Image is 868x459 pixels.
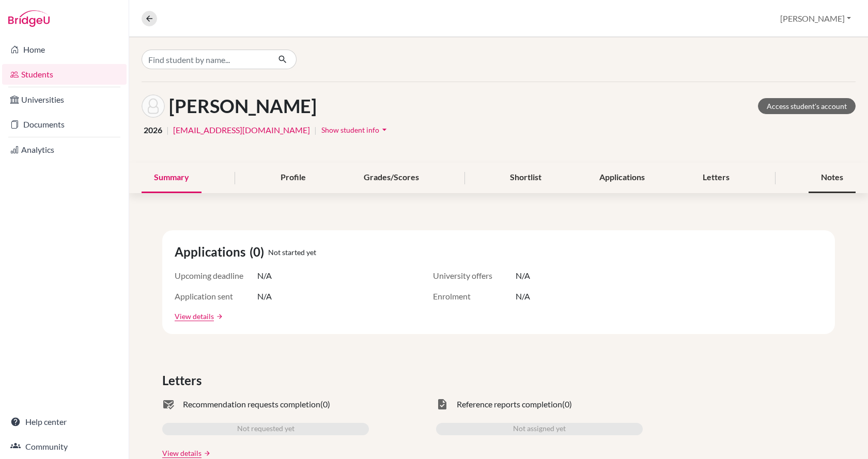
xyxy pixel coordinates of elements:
[516,270,530,282] span: N/A
[183,398,320,410] span: Recommendation requests completion
[321,122,390,138] button: Show student infoarrow_drop_down
[175,270,257,282] span: Upcoming deadline
[214,313,223,320] a: arrow_forward
[2,64,127,85] a: Students
[321,125,379,134] span: Show student info
[142,94,165,118] img: Vince László's avatar
[436,398,448,410] span: task
[166,124,169,136] span: |
[257,290,272,303] span: N/A
[162,448,202,458] a: View details
[2,114,127,135] a: Documents
[2,89,127,110] a: Universities
[144,124,162,136] span: 2026
[173,124,310,136] a: [EMAIL_ADDRESS][DOMAIN_NAME]
[587,163,657,193] div: Applications
[758,98,856,114] a: Access student's account
[562,398,572,410] span: (0)
[2,139,127,160] a: Analytics
[257,270,272,282] span: N/A
[2,39,127,60] a: Home
[8,10,50,27] img: Bridge-U
[498,163,554,193] div: Shortlist
[457,398,562,410] span: Reference reports completion
[2,436,127,457] a: Community
[690,163,742,193] div: Letters
[175,311,214,322] a: View details
[202,450,211,457] a: arrow_forward
[433,290,516,303] span: Enrolment
[250,243,268,261] span: (0)
[351,163,431,193] div: Grades/Scores
[162,371,206,390] span: Letters
[2,411,127,432] a: Help center
[809,163,856,193] div: Notes
[433,270,516,282] span: University offers
[379,124,390,135] i: arrow_drop_down
[162,398,175,410] span: mark_email_read
[169,95,317,117] h1: [PERSON_NAME]
[513,423,566,435] span: Not assigned yet
[320,398,330,410] span: (0)
[175,243,250,261] span: Applications
[142,50,270,69] input: Find student by name...
[776,9,856,28] button: [PERSON_NAME]
[268,247,316,258] span: Not started yet
[268,163,318,193] div: Profile
[516,290,530,303] span: N/A
[314,124,317,136] span: |
[142,163,202,193] div: Summary
[175,290,257,303] span: Application sent
[237,423,295,435] span: Not requested yet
